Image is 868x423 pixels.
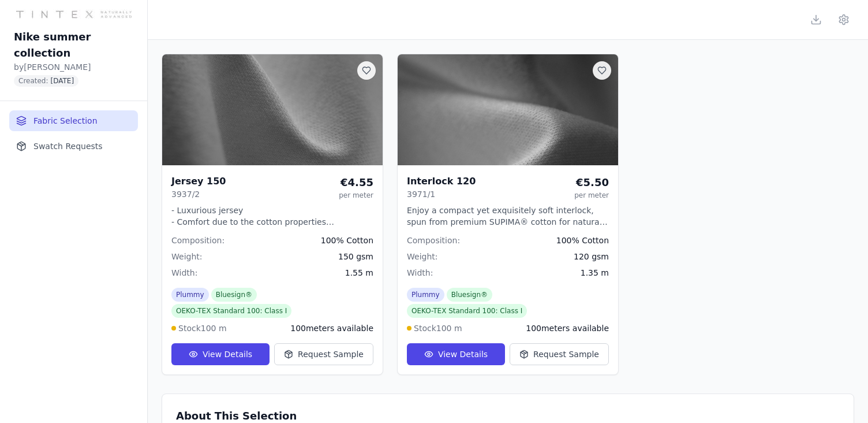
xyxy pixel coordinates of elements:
p: 3937/2 [171,188,226,200]
span: Weight: [407,251,438,262]
span: Width: [171,267,197,279]
span: Created: [14,75,78,87]
span: 150 gsm [338,251,373,262]
p: - Luxurious jersey - Comfort due to the cotton properties - Subtle glow guaranteed by Plummy® tec... [171,205,373,228]
img: Fabric [398,54,618,165]
span: 1.35 m [581,267,609,279]
span: Stock 100 m [414,322,462,334]
h3: Interlock 120 [407,175,476,188]
span: 100% Cotton [556,235,609,246]
button: Request Sample [510,343,609,365]
button: Request Sample [274,343,373,365]
span: Width: [407,267,433,279]
span: OEKO-TEX Standard 100: Class I [171,304,291,318]
p: 3971/1 [407,188,476,200]
p: Enjoy a compact yet exquisitely soft interlock, spun from premium SUPIMA® cotton for naturally fl... [407,205,609,228]
p: by [PERSON_NAME] [14,61,133,73]
span: 120 gsm [574,251,609,262]
span: Stock 100 m [178,322,227,334]
h3: Jersey 150 [171,175,226,188]
span: 1.55 m [345,267,373,279]
span: 100 meters available [526,322,609,334]
div: €4.55 [339,175,373,191]
span: Composition: [407,235,460,246]
div: €5.50 [574,175,609,191]
div: per meter [574,191,609,200]
img: Fabric [162,54,383,165]
button: View Details [407,343,505,365]
button: Fabric Selection [9,110,138,131]
button: View Details [171,343,270,365]
div: per meter [339,191,373,200]
span: 100% Cotton [321,235,373,246]
span: [DATE] [51,76,74,86]
span: OEKO-TEX Standard 100: Class I [407,304,527,318]
span: Bluesign® [447,288,492,302]
span: Plummy [407,288,444,302]
span: Weight: [171,251,203,262]
button: Swatch Requests [9,136,138,157]
span: 100 meters available [290,322,373,334]
h1: Nike summer collection [14,29,133,61]
span: Bluesign® [211,288,257,302]
span: Plummy [171,288,209,302]
span: Composition: [171,235,225,246]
